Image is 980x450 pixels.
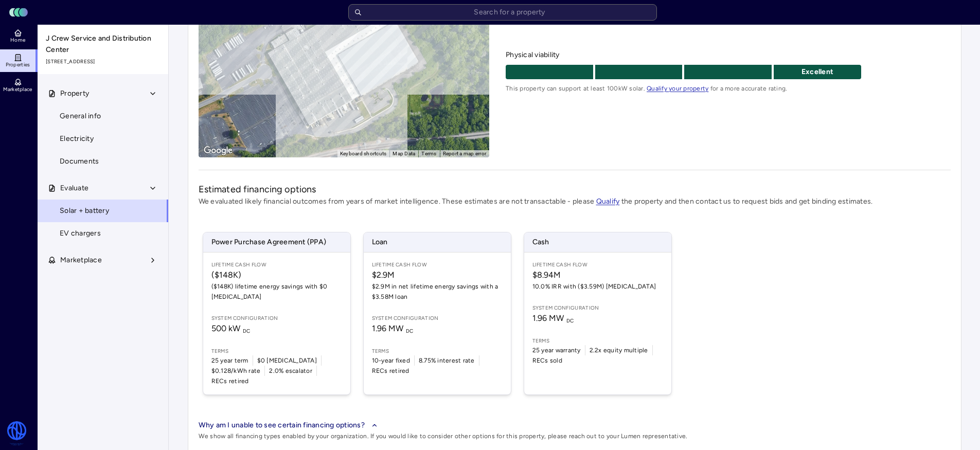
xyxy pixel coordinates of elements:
[269,366,312,376] span: 2.0% escalator
[211,347,342,355] span: Terms
[348,4,657,21] input: Search for a property
[532,313,574,323] span: 1.96 MW
[199,420,688,431] button: Why am I unable to see certain financing options?
[421,151,436,156] a: Terms (opens in new tab)
[243,328,251,334] sub: DC
[590,345,648,355] span: 2.2x equity multiple
[37,222,169,245] a: EV chargers
[199,183,951,196] h2: Estimated financing options
[419,355,475,366] span: 8.75% interest rate
[532,355,562,366] span: RECs sold
[532,345,581,355] span: 25 year warranty
[340,150,387,157] button: Keyboard shortcuts
[203,232,350,252] span: Power Purchase Agreement (PPA)
[201,144,235,157] a: Open this area in Google Maps (opens a new window)
[211,261,342,269] span: Lifetime Cash Flow
[38,177,169,200] button: Evaluate
[532,281,663,292] span: 10.0% IRR with ($3.59M) [MEDICAL_DATA]
[211,314,342,322] span: System configuration
[60,156,99,167] span: Documents
[372,323,414,333] span: 1.96 MW
[38,249,169,272] button: Marketplace
[60,228,101,239] span: EV chargers
[566,317,574,324] sub: DC
[372,261,503,269] span: Lifetime Cash Flow
[211,366,261,376] span: $0.128/kWh rate
[211,269,342,281] span: ($148K)
[60,205,109,217] span: Solar + battery
[532,269,663,281] span: $8.94M
[37,200,169,222] a: Solar + battery
[46,33,161,56] span: J Crew Service and Distribution Center
[37,128,169,150] a: Electricity
[372,281,503,302] span: $2.9M in net lifetime energy savings with a $3.58M loan
[201,144,235,157] img: Google
[506,83,950,94] span: This property can support at least 100kW solar. for a more accurate rating.
[211,323,251,333] span: 500 kW
[406,328,414,334] sub: DC
[60,111,101,122] span: General info
[372,366,409,376] span: RECs retired
[37,105,169,128] a: General info
[596,197,620,206] a: Qualify
[203,232,351,395] a: Power Purchase Agreement (PPA)Lifetime Cash Flow($148K)($148K) lifetime energy savings with $0 [M...
[372,347,503,355] span: Terms
[363,232,511,395] a: LoanLifetime Cash Flow$2.9M$2.9M in net lifetime energy savings with a $3.58M loanSystem configur...
[393,150,415,157] button: Map Data
[37,150,169,173] a: Documents
[199,431,688,441] span: We show all financing types enabled by your organization. If you would like to consider other opt...
[46,58,161,66] span: [STREET_ADDRESS]
[211,376,249,386] span: RECs retired
[774,66,861,78] p: Excellent
[60,183,88,194] span: Evaluate
[524,232,671,252] span: Cash
[60,255,102,266] span: Marketplace
[364,232,511,252] span: Loan
[532,304,663,312] span: System configuration
[372,314,503,322] span: System configuration
[211,281,342,302] span: ($148K) lifetime energy savings with $0 [MEDICAL_DATA]
[199,196,951,207] p: We evaluated likely financial outcomes from years of market intelligence. These estimates are not...
[38,82,169,105] button: Property
[506,49,950,61] span: Physical viability
[60,88,89,99] span: Property
[3,86,32,93] span: Marketplace
[524,232,672,395] a: CashLifetime Cash Flow$8.94M10.0% IRR with ($3.59M) [MEDICAL_DATA]System configuration1.96 MW DCT...
[443,151,487,156] a: Report a map error
[532,261,663,269] span: Lifetime Cash Flow
[372,355,410,366] span: 10-year fixed
[10,37,25,43] span: Home
[647,85,708,92] a: Qualify your property
[211,355,248,366] span: 25 year term
[257,355,317,366] span: $0 [MEDICAL_DATA]
[60,133,94,145] span: Electricity
[6,421,27,446] img: Watershed
[532,337,663,345] span: Terms
[372,269,503,281] span: $2.9M
[6,62,30,68] span: Properties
